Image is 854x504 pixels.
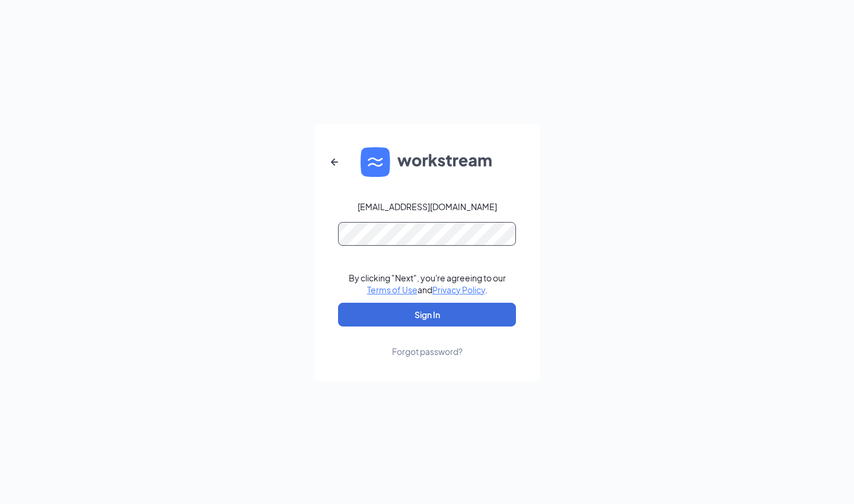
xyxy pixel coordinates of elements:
button: ArrowLeftNew [320,148,349,176]
div: [EMAIL_ADDRESS][DOMAIN_NAME] [358,201,497,213]
a: Privacy Policy [432,284,485,295]
a: Terms of Use [367,284,418,295]
img: WS logo and Workstream text [361,147,493,177]
a: Forgot password? [392,327,463,357]
svg: ArrowLeftNew [327,155,342,169]
div: Forgot password? [392,345,463,357]
div: By clicking "Next", you're agreeing to our and . [349,272,506,296]
button: Sign In [338,303,516,327]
